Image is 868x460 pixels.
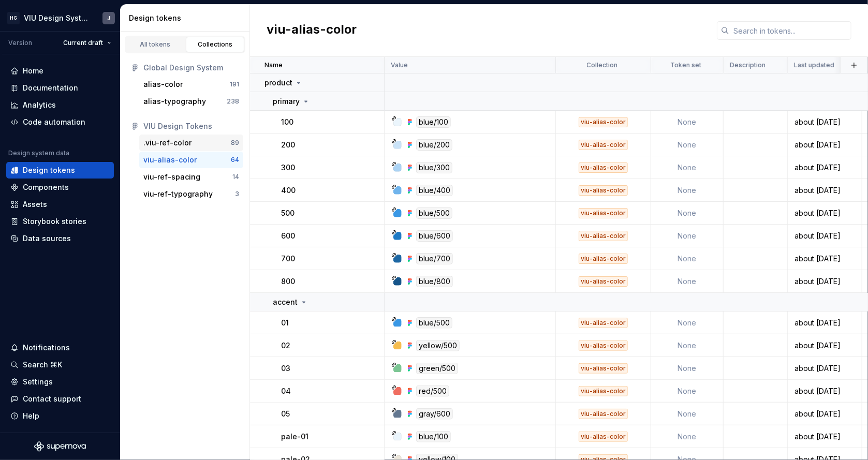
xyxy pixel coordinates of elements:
[579,208,628,218] div: viu-alias-color
[579,363,628,374] div: viu-alias-color
[579,254,628,264] div: viu-alias-color
[788,318,861,328] div: about [DATE]
[143,172,200,182] div: viu-ref-spacing
[651,357,724,380] td: None
[788,276,861,287] div: about [DATE]
[579,318,628,328] div: viu-alias-color
[143,138,192,148] div: .viu-ref-color
[273,96,300,107] p: primary
[416,207,452,219] div: blue/500
[579,185,628,196] div: viu-alias-color
[788,386,861,396] div: about [DATE]
[579,140,628,150] div: viu-alias-color
[579,276,628,287] div: viu-alias-color
[143,63,239,73] div: Global Design System
[788,231,861,241] div: about [DATE]
[651,179,724,202] td: None
[416,317,452,329] div: blue/500
[139,169,243,185] button: viu-ref-spacing14
[788,185,861,196] div: about [DATE]
[788,254,861,264] div: about [DATE]
[579,117,628,127] div: viu-alias-color
[651,311,724,334] td: None
[143,121,239,131] div: VIU Design Tokens
[416,139,452,151] div: blue/200
[6,357,114,373] button: Search ⌘K
[6,97,114,113] a: Analytics
[23,216,86,227] div: Storybook stories
[651,380,724,403] td: None
[230,80,239,88] div: 191
[281,254,295,264] p: 700
[24,13,90,23] div: VIU Design System
[23,100,56,110] div: Analytics
[143,79,183,90] div: alias-color
[579,409,628,419] div: viu-alias-color
[281,409,290,419] p: 05
[23,165,75,175] div: Design tokens
[579,432,628,442] div: viu-alias-color
[281,432,308,442] p: pale-01
[6,80,114,96] a: Documentation
[129,40,181,49] div: All tokens
[139,152,243,168] button: viu-alias-color64
[281,140,295,150] p: 200
[281,363,290,374] p: 03
[34,441,86,452] svg: Supernova Logo
[8,39,32,47] div: Version
[651,111,724,133] td: None
[788,432,861,442] div: about [DATE]
[579,340,628,351] div: viu-alias-color
[281,276,295,287] p: 800
[794,61,834,69] p: Last updated
[6,114,114,130] a: Code automation
[788,340,861,351] div: about [DATE]
[416,253,453,264] div: blue/700
[6,179,114,196] a: Components
[416,230,453,242] div: blue/600
[651,156,724,179] td: None
[23,182,69,192] div: Components
[6,213,114,230] a: Storybook stories
[788,140,861,150] div: about [DATE]
[23,233,71,244] div: Data sources
[189,40,241,49] div: Collections
[416,408,453,420] div: gray/600
[7,12,20,24] div: HG
[651,133,724,156] td: None
[579,162,628,173] div: viu-alias-color
[651,202,724,225] td: None
[281,208,295,218] p: 500
[416,363,458,374] div: green/500
[273,297,298,307] p: accent
[235,190,239,198] div: 3
[139,186,243,202] button: viu-ref-typography3
[139,93,243,110] a: alias-typography238
[6,230,114,247] a: Data sources
[416,340,460,351] div: yellow/500
[232,173,239,181] div: 14
[416,385,449,397] div: red/500
[23,117,85,127] div: Code automation
[143,189,213,199] div: viu-ref-typography
[231,139,239,147] div: 89
[729,21,851,40] input: Search in tokens...
[58,36,116,50] button: Current draft
[579,231,628,241] div: viu-alias-color
[227,97,239,106] div: 238
[281,318,289,328] p: 01
[730,61,766,69] p: Description
[416,162,452,173] div: blue/300
[281,117,293,127] p: 100
[6,63,114,79] a: Home
[281,185,296,196] p: 400
[264,78,292,88] p: product
[281,386,291,396] p: 04
[23,360,62,370] div: Search ⌘K
[23,66,43,76] div: Home
[6,391,114,407] button: Contact support
[139,135,243,151] a: .viu-ref-color89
